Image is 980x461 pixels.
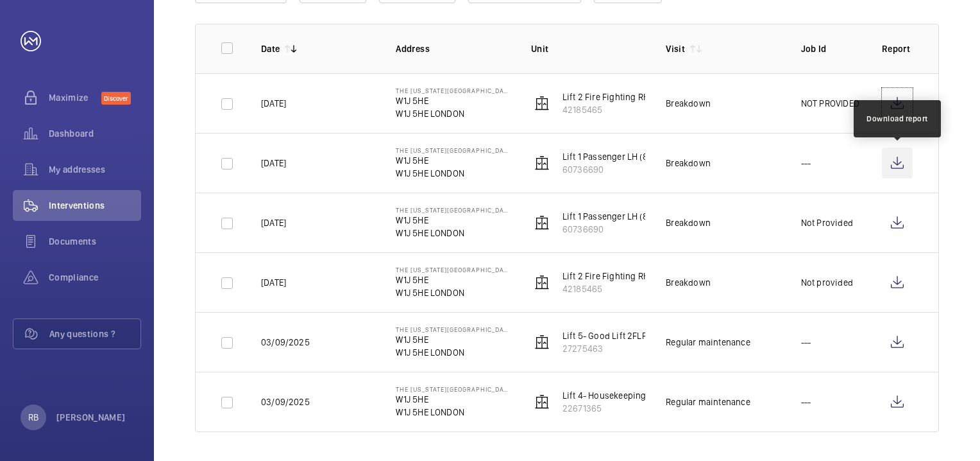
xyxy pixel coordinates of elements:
[562,389,673,402] p: Lift 4- Housekeeping (5FLR)
[396,266,510,274] p: The [US_STATE][GEOGRAPHIC_DATA]
[261,276,286,289] p: [DATE]
[882,42,913,55] p: Report
[396,206,510,214] p: The [US_STATE][GEOGRAPHIC_DATA]
[101,92,131,105] span: Discover
[396,385,510,393] p: The [US_STATE][GEOGRAPHIC_DATA]
[49,327,140,340] span: Any questions ?
[562,329,647,342] p: Lift 5- Good Lift 2FLR
[56,411,126,424] p: [PERSON_NAME]
[261,42,280,55] p: Date
[396,227,510,239] p: W1J 5HE LONDON
[562,210,665,223] p: Lift 1 Passenger LH (8FLR)
[666,157,711,170] div: Breakdown
[531,42,645,55] p: Unit
[534,275,550,290] img: elevator.svg
[801,396,811,408] p: ---
[562,223,665,236] p: 60736690
[562,342,647,355] p: 27275463
[534,155,550,171] img: elevator.svg
[534,335,550,350] img: elevator.svg
[261,157,286,170] p: [DATE]
[49,91,101,104] span: Maximize
[534,96,550,111] img: elevator.svg
[261,336,310,349] p: 03/09/2025
[396,87,510,94] p: The [US_STATE][GEOGRAPHIC_DATA]
[801,42,861,55] p: Job Id
[562,283,676,295] p: 42185465
[666,396,750,408] div: Regular maintenance
[396,214,510,227] p: W1J 5HE
[396,393,510,406] p: W1J 5HE
[261,97,286,110] p: [DATE]
[801,157,811,170] p: ---
[28,411,38,424] p: RB
[801,97,859,110] p: NOT PROVIDED
[562,163,665,176] p: 60736690
[666,336,750,349] div: Regular maintenance
[562,91,676,103] p: Lift 2 Fire Fighting RH (8FLR)
[396,274,510,286] p: W1J 5HE
[396,42,510,55] p: Address
[396,286,510,299] p: W1J 5HE LONDON
[866,113,928,125] div: Download report
[562,150,665,163] p: Lift 1 Passenger LH (8FLR)
[49,127,141,140] span: Dashboard
[666,276,711,289] div: Breakdown
[396,107,510,120] p: W1J 5HE LONDON
[396,154,510,167] p: W1J 5HE
[801,276,853,289] p: Not provided
[562,103,676,116] p: 42185465
[801,216,853,229] p: Not Provided
[562,402,673,415] p: 22671365
[666,216,711,229] div: Breakdown
[396,94,510,107] p: W1J 5HE
[396,333,510,346] p: W1J 5HE
[801,336,811,349] p: ---
[49,199,141,212] span: Interventions
[261,216,286,229] p: [DATE]
[534,215,550,230] img: elevator.svg
[396,346,510,359] p: W1J 5HE LONDON
[562,270,676,283] p: Lift 2 Fire Fighting RH (8FLR)
[666,42,685,55] p: Visit
[534,394,550,410] img: elevator.svg
[49,163,141,176] span: My addresses
[396,326,510,333] p: The [US_STATE][GEOGRAPHIC_DATA]
[396,406,510,419] p: W1J 5HE LONDON
[49,235,141,248] span: Documents
[666,97,711,110] div: Breakdown
[396,167,510,180] p: W1J 5HE LONDON
[261,396,310,408] p: 03/09/2025
[396,146,510,154] p: The [US_STATE][GEOGRAPHIC_DATA]
[49,271,141,284] span: Compliance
